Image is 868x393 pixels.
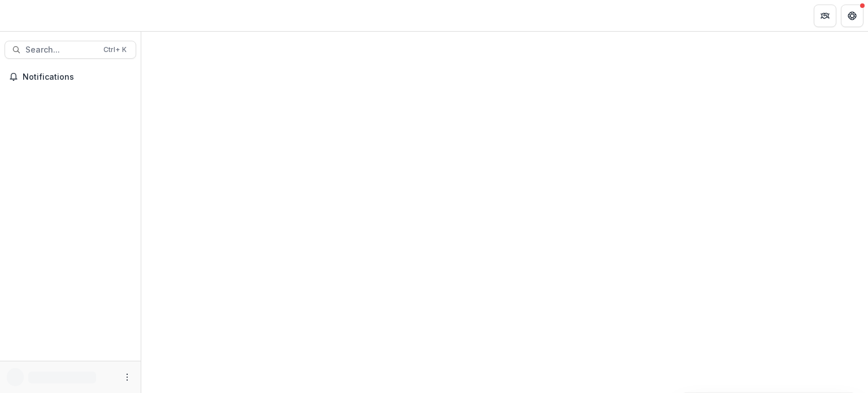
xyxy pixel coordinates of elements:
[23,72,132,82] span: Notifications
[841,5,863,27] button: Get Help
[146,7,194,24] nav: breadcrumb
[5,41,136,59] button: Search...
[25,45,97,55] span: Search...
[120,370,134,384] button: More
[101,44,129,56] div: Ctrl + K
[5,68,136,86] button: Notifications
[814,5,836,27] button: Partners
